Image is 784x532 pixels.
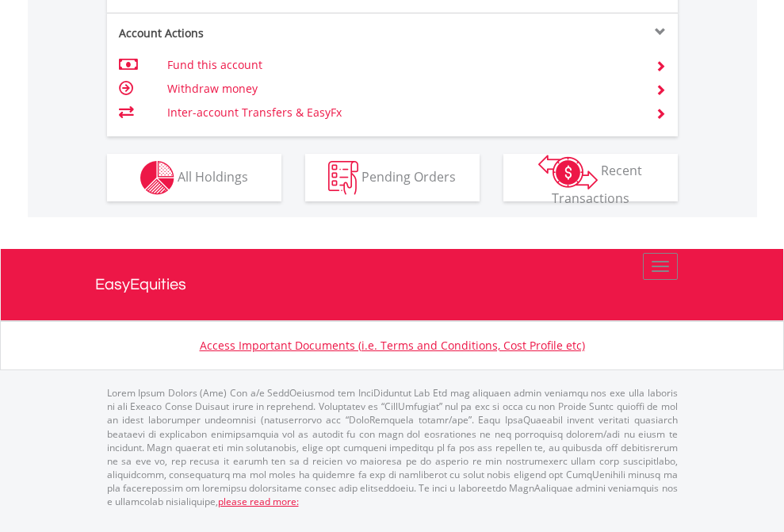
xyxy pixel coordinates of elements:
[361,167,456,185] span: Pending Orders
[328,161,358,195] img: pending_instructions-wht.png
[107,154,281,201] button: All Holdings
[538,155,598,189] img: transactions-zar-wht.png
[305,154,480,201] button: Pending Orders
[218,495,299,508] a: please read more:
[503,154,678,201] button: Recent Transactions
[167,77,636,101] td: Withdraw money
[140,161,174,195] img: holdings-wht.png
[167,53,636,77] td: Fund this account
[167,101,636,124] td: Inter-account Transfers & EasyFx
[200,338,585,353] a: Access Important Documents (i.e. Terms and Conditions, Cost Profile etc)
[95,249,690,320] a: EasyEquities
[107,25,392,41] div: Account Actions
[178,167,248,185] span: All Holdings
[107,386,678,508] p: Lorem Ipsum Dolors (Ame) Con a/e SeddOeiusmod tem InciDiduntut Lab Etd mag aliquaen admin veniamq...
